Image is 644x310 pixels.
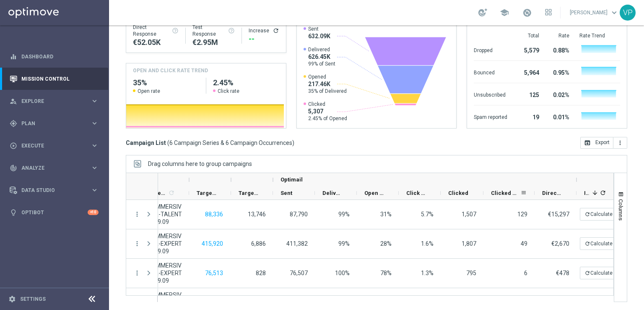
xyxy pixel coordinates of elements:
span: Sent [308,26,330,32]
div: 5,579 [517,43,539,56]
div: Rate Trend [579,32,620,39]
div: Row Groups [148,160,252,167]
i: track_changes [10,164,17,172]
span: 626.45K [308,53,335,60]
button: refresh [273,27,279,34]
div: Direct Response [133,24,179,37]
div: 0.01% [549,110,569,123]
button: person_search Explore keyboard_arrow_right [9,98,99,105]
span: Open rate [138,88,160,95]
button: open_in_browser Export [580,137,613,149]
div: 19 [517,110,539,123]
span: 411,382 [286,240,308,247]
i: keyboard_arrow_right [91,97,99,105]
i: keyboard_arrow_right [91,164,99,172]
span: 6 Campaign Series & 6 Campaign Occurrences [169,139,292,147]
button: lightbulb Optibot +10 [9,209,99,216]
span: 5,307 [308,108,347,115]
span: Click Rate = Clicked / Opened [421,240,434,247]
div: 0.02% [549,87,569,101]
span: 99% of Sent [308,60,335,67]
a: Mission Control [21,68,99,90]
span: IMMERSIVA-EXPERT 09.09 [154,232,182,255]
a: Dashboard [21,45,99,68]
span: ( [167,139,169,147]
div: Press SPACE to select this row. [126,259,158,288]
span: 828 [256,270,266,276]
i: refresh [600,189,606,196]
span: 1,507 [462,211,476,218]
span: Optimail [280,176,303,183]
span: Click rate [218,88,239,95]
i: gps_fixed [10,120,17,127]
span: keyboard_arrow_down [610,8,619,17]
span: Increase [584,190,589,196]
div: Optibot [10,201,99,223]
span: Click Rate = Clicked / Opened [421,270,434,276]
button: 415,920 [201,239,224,249]
i: open_in_browser [584,139,591,146]
span: Delivery Rate = Delivered / Sent [338,240,350,247]
span: Clicked [308,101,347,108]
button: 76,513 [204,268,224,278]
div: +10 [88,210,99,215]
button: Data Studio keyboard_arrow_right [9,187,99,194]
i: lightbulb [10,209,17,216]
div: 125 [517,87,539,101]
button: refreshCalculate [580,237,617,250]
div: -- [249,34,279,44]
i: refresh [584,270,590,276]
div: Analyze [10,164,91,172]
span: 1,807 [462,240,476,247]
div: Explore [10,97,91,105]
a: [PERSON_NAME]keyboard_arrow_down [569,6,620,19]
button: equalizer Dashboard [9,53,99,60]
div: 0.95% [549,65,569,79]
div: Execute [10,142,91,150]
div: Increase [249,27,279,34]
button: more_vert [133,240,141,247]
span: 13,746 [248,211,266,218]
span: 87,790 [290,211,308,218]
span: Targeted Responders [239,190,259,196]
div: Test Response [192,24,235,37]
span: 35% of Delivered [308,88,347,95]
span: Click Rate = Clicked / Opened [421,211,434,218]
span: Calculate column [167,188,175,197]
button: gps_fixed Plan keyboard_arrow_right [9,120,99,127]
div: 0.88% [549,43,569,56]
span: €478 [556,270,569,276]
span: Click Rate [406,190,426,196]
span: Plan [21,121,91,126]
span: ) [292,139,294,147]
div: Mission Control [10,68,99,90]
i: refresh [584,211,590,217]
i: keyboard_arrow_right [91,142,99,150]
span: Open Rate = Opened / Delivered [380,211,392,218]
h2: 2.45% [213,78,279,88]
i: refresh [584,241,590,247]
i: more_vert [617,139,623,146]
span: €15,297 [548,211,569,218]
div: Plan [10,120,91,127]
span: 2.45% of Opened [308,115,347,122]
span: Delivery Rate = Delivered / Sent [338,211,350,218]
div: Dashboard [10,45,99,68]
span: Execute [21,143,91,148]
button: more_vert [133,210,141,218]
span: 632.09K [308,32,330,40]
i: keyboard_arrow_right [91,186,99,194]
span: Open Rate [364,190,384,196]
button: Mission Control [9,76,99,82]
div: Press SPACE to select this row. [126,229,158,259]
span: €2,670 [551,240,569,247]
span: Templates [155,190,167,196]
span: 795 [466,270,476,276]
span: Open Rate = Opened / Delivered [380,270,392,276]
